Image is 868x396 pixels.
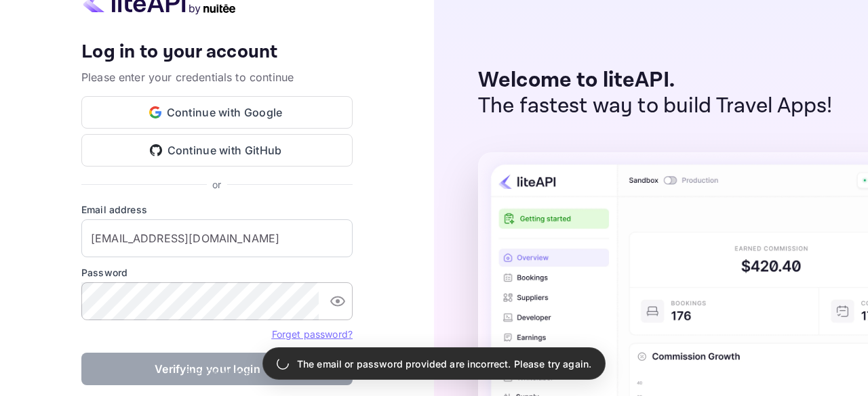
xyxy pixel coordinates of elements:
[81,41,353,64] h4: Log in to your account
[478,93,833,119] p: The fastest way to build Travel Apps!
[272,327,353,340] a: Forget password?
[272,328,353,340] a: Forget password?
[81,69,353,85] p: Please enter your credentials to continue
[183,366,252,380] p: © 2025 Nuitee
[478,68,833,93] p: Welcome to liteAPI.
[81,202,353,217] label: Email address
[212,177,221,192] p: or
[324,288,351,315] button: toggle password visibility
[81,134,353,167] button: Continue with GitHub
[81,96,353,129] button: Continue with Google
[81,265,353,280] label: Password
[81,219,353,257] input: Enter your email address
[297,357,591,371] p: The email or password provided are incorrect. Please try again.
